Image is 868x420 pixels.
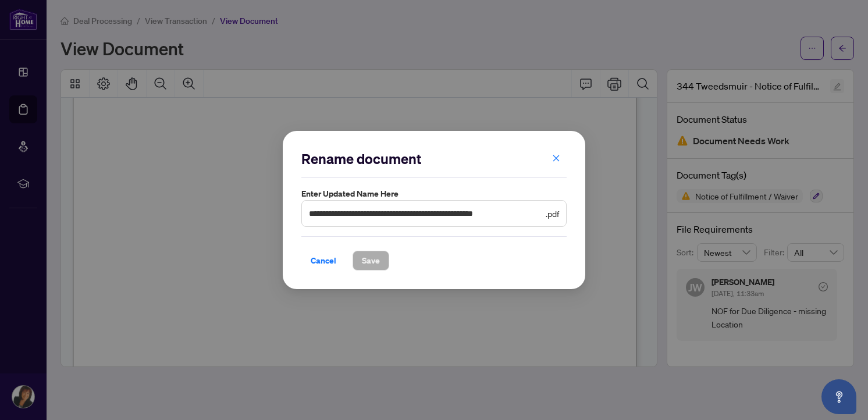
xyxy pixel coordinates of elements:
[301,251,346,270] button: Cancel
[353,251,389,270] button: Save
[311,251,336,270] span: Cancel
[546,207,559,220] span: .pdf
[301,150,567,168] h2: Rename document
[301,187,567,200] label: Enter updated name here
[821,379,856,414] button: Open asap
[552,154,560,162] span: close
